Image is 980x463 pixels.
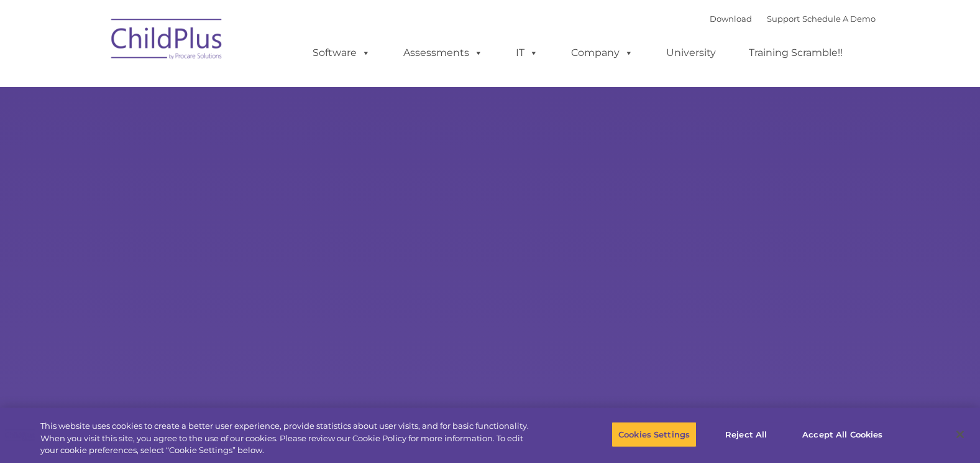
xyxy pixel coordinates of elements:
[300,40,383,65] a: Software
[946,421,974,448] button: Close
[503,40,551,65] a: IT
[736,40,855,65] a: Training Scramble!!
[105,10,229,72] img: ChildPlus by Procare Solutions
[802,14,876,24] a: Schedule A Demo
[707,421,785,447] button: Reject All
[767,14,800,24] a: Support
[710,14,876,24] font: |
[654,40,728,65] a: University
[611,421,697,447] button: Cookies Settings
[795,421,889,447] button: Accept All Cookies
[40,420,539,457] div: This website uses cookies to create a better user experience, provide statistics about user visit...
[559,40,646,65] a: Company
[391,40,495,65] a: Assessments
[710,14,752,24] a: Download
